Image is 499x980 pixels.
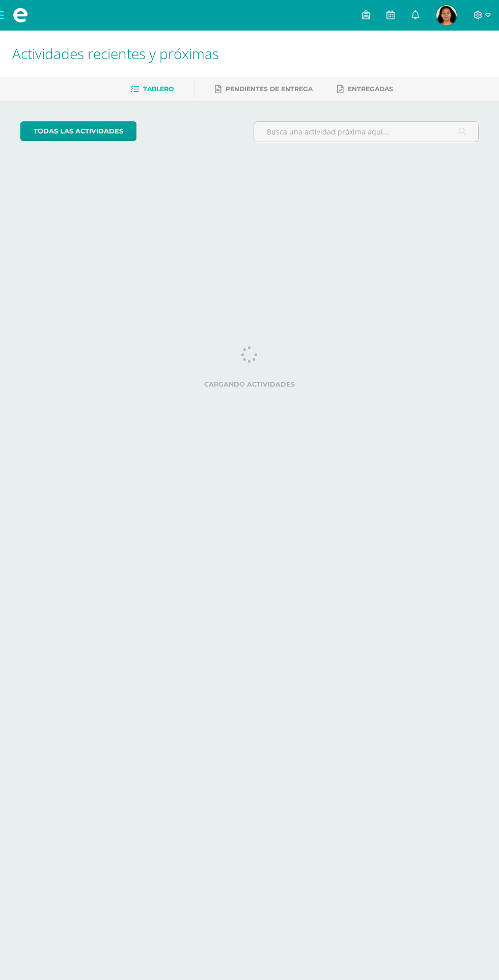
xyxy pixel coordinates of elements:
span: Tablero [143,85,174,93]
input: Busca una actividad próxima aquí... [254,122,478,142]
img: cb4148081ef252bd29a6a4424fd4a5bd.png [436,5,457,25]
label: Cargando actividades [20,380,479,388]
a: Pendientes de entrega [215,81,313,97]
span: Pendientes de entrega [226,85,313,93]
span: Actividades recientes y próximas [12,44,219,63]
a: Tablero [130,81,174,97]
a: todas las Actividades [20,121,136,141]
a: Entregadas [337,81,393,97]
span: Entregadas [348,85,393,93]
